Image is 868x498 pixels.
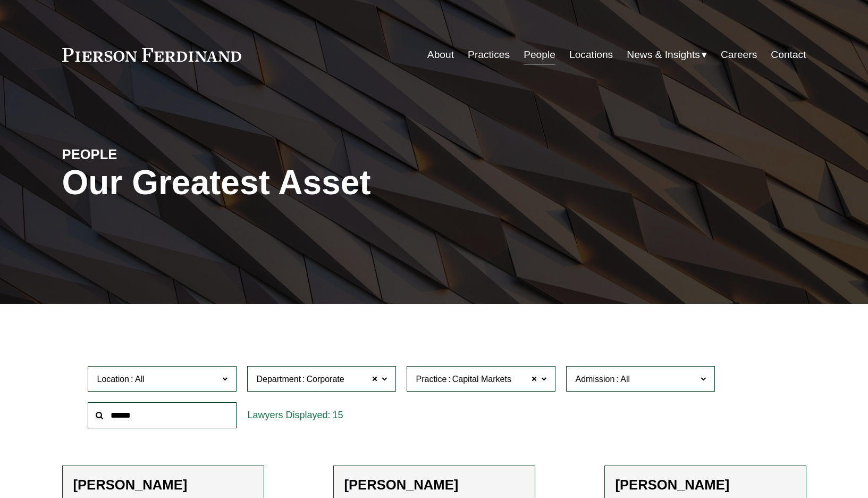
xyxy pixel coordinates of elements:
span: Location [97,375,129,384]
h2: [PERSON_NAME] [616,477,795,493]
a: About [427,45,454,65]
span: Department [256,375,301,384]
span: News & Insights [627,46,700,64]
a: Practices [468,45,510,65]
span: Capital Markets [452,372,511,386]
span: 15 [333,410,343,420]
span: Practice [416,375,446,384]
a: Locations [569,45,613,65]
span: Corporate [307,372,344,386]
a: Careers [721,45,757,65]
a: folder dropdown [627,45,707,65]
h1: Our Greatest Asset [62,163,558,202]
a: People [524,45,555,65]
h2: [PERSON_NAME] [73,477,253,493]
h2: [PERSON_NAME] [344,477,524,493]
a: Contact [771,45,806,65]
h4: PEOPLE [62,146,248,163]
span: Admission [575,375,614,384]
